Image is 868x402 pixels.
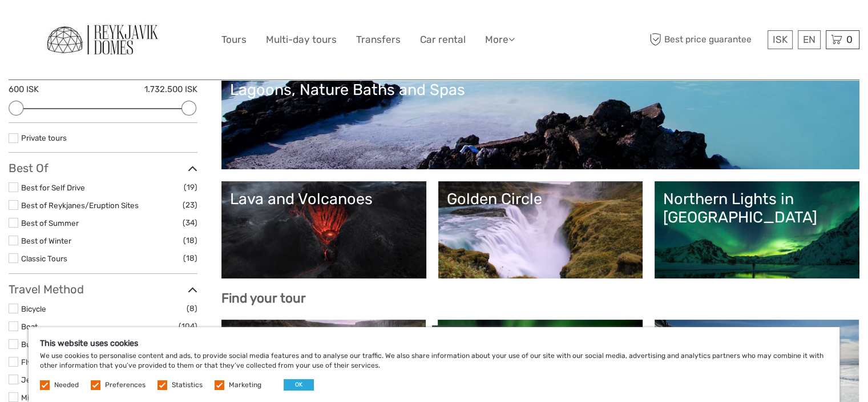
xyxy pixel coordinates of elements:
[266,31,337,48] a: Multi-day tours
[21,304,46,313] a: Bicycle
[187,302,197,315] span: (8)
[663,190,851,270] a: Northern Lights in [GEOGRAPHIC_DATA]
[21,357,42,367] a: Flying
[29,327,839,402] div: We use cookies to personalise content and ads, to provide social media features and to analyse ou...
[21,218,79,228] a: Best of Summer
[21,236,71,245] a: Best of Winter
[21,133,67,142] a: Private tours
[9,83,39,95] label: 600 ISK
[230,190,418,270] a: Lava and Volcanoes
[230,81,851,161] a: Lagoons, Nature Baths and Spas
[221,290,306,306] b: Find your tour
[21,375,60,384] a: Jeep / 4x4
[284,379,314,391] button: OK
[16,20,129,29] p: We're away right now. Please check back later!
[54,380,79,390] label: Needed
[184,181,197,194] span: (19)
[21,393,70,402] a: Mini Bus / Car
[773,34,788,45] span: ISK
[230,81,851,99] div: Lagoons, Nature Baths and Spas
[647,30,765,49] span: Best price guarantee
[183,252,197,265] span: (18)
[21,322,38,331] a: Boat
[9,161,197,175] h3: Best Of
[21,254,67,263] a: Classic Tours
[845,34,854,45] span: 0
[663,190,851,227] div: Northern Lights in [GEOGRAPHIC_DATA]
[21,183,85,192] a: Best for Self Drive
[9,282,197,296] h3: Travel Method
[420,31,466,48] a: Car rental
[40,18,165,62] img: General Info:
[230,190,418,208] div: Lava and Volcanoes
[183,234,197,247] span: (18)
[179,320,197,333] span: (104)
[447,190,635,270] a: Golden Circle
[356,31,401,48] a: Transfers
[221,31,247,48] a: Tours
[183,216,197,229] span: (34)
[40,339,828,348] h5: This website uses cookies
[131,18,145,31] button: Open LiveChat chat widget
[105,380,146,390] label: Preferences
[798,30,821,49] div: EN
[21,201,139,210] a: Best of Reykjanes/Eruption Sites
[447,190,635,208] div: Golden Circle
[172,380,203,390] label: Statistics
[485,31,515,48] a: More
[229,380,261,390] label: Marketing
[183,198,197,212] span: (23)
[432,325,471,354] div: BEST SELLER
[144,83,197,95] label: 1.732.500 ISK
[21,340,35,349] a: Bus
